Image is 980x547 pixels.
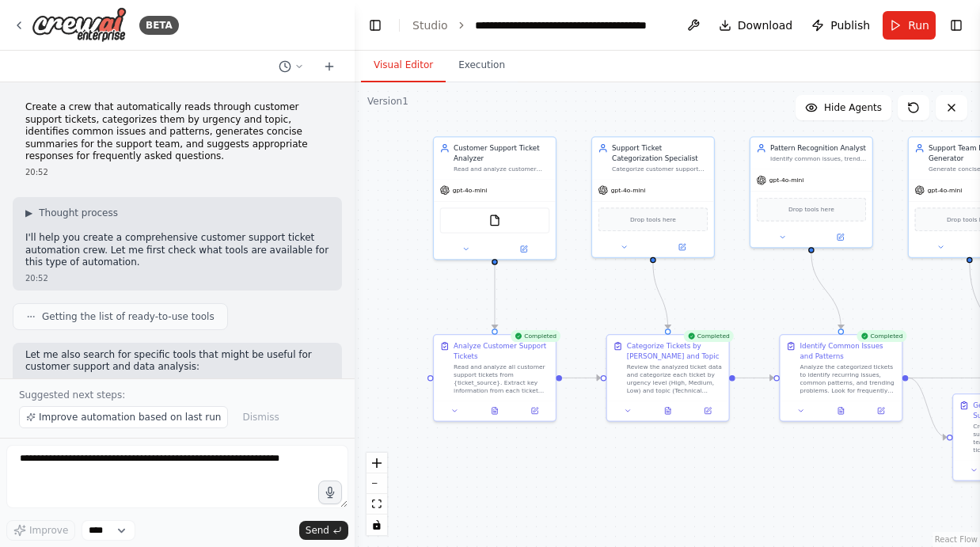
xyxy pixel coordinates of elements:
button: fit view [367,494,387,515]
button: Show right sidebar [945,14,967,36]
div: Read and analyze all customer support tickets from {ticket_source}. Extract key information from ... [454,363,549,394]
div: Completed [857,330,906,342]
button: Execution [446,49,518,82]
span: Dismiss [242,411,279,424]
div: Support Ticket Categorization Specialist [612,143,708,163]
div: CompletedAnalyze Customer Support TicketsRead and analyze all customer support tickets from {tick... [433,334,556,422]
button: Download [712,11,800,40]
button: zoom in [367,453,387,473]
div: Customer Support Ticket AnalyzerRead and analyze customer support tickets from {ticket_source}, e... [433,136,556,260]
a: Studio [412,19,448,32]
span: gpt-4o-mini [769,177,804,184]
div: 20:52 [25,377,329,389]
span: Improve automation based on last run [39,411,221,424]
span: Publish [830,17,870,33]
div: Completed [683,330,733,342]
div: Version 1 [367,95,408,108]
div: BETA [139,16,179,35]
button: Improve [6,520,75,541]
p: Let me also search for specific tools that might be useful for customer support and data analysis: [25,349,329,374]
button: Run [883,11,936,40]
div: Support Ticket Categorization SpecialistCategorize customer support tickets by urgency levels (Hi... [591,136,715,258]
span: gpt-4o-mini [453,186,488,194]
p: I'll help you create a comprehensive customer support ticket automation crew. Let me first check ... [25,232,329,269]
span: Run [908,17,929,33]
button: Open in side panel [812,231,868,243]
div: Analyze Customer Support Tickets [454,341,549,361]
button: zoom out [367,473,387,494]
div: Identify common issues, trends, and patterns across customer support tickets. Analyze recurring p... [770,155,866,163]
div: 20:52 [25,272,329,284]
button: Open in side panel [496,243,552,255]
button: Dismiss [234,406,287,428]
span: gpt-4o-mini [928,186,963,194]
div: Pattern Recognition Analyst [770,143,866,153]
button: View output [647,405,689,416]
g: Edge from d2b2ef75-3fc1-4df8-b5d6-ba9b008b179a to a406645c-437b-452a-8c40-6a86ca8c0da5 [735,373,774,382]
button: Click to speak your automation idea [318,481,342,504]
div: Categorize customer support tickets by urgency levels (High, Medium, Low) and topics (Technical I... [612,165,708,173]
button: Visual Editor [361,49,446,82]
nav: breadcrumb [412,17,647,33]
p: Create a crew that automatically reads through customer support tickets, categorizes them by urge... [25,101,329,163]
span: Thought process [39,207,118,219]
div: CompletedIdentify Common Issues and PatternsAnalyze the categorized tickets to identify recurring... [779,334,902,422]
button: Hide Agents [796,95,891,120]
button: ▶Thought process [25,207,118,219]
div: Categorize Tickets by [PERSON_NAME] and Topic [627,341,723,361]
div: Analyze the categorized tickets to identify recurring issues, common patterns, and trending probl... [800,363,895,394]
span: gpt-4o-mini [611,186,646,194]
span: ▶ [25,207,32,219]
button: Hide left sidebar [364,14,386,36]
div: Identify Common Issues and Patterns [800,341,895,361]
g: Edge from 5424a159-0d65-487a-aac7-b7c5edd7a5f8 to d2b2ef75-3fc1-4df8-b5d6-ba9b008b179a [562,373,601,382]
button: Switch to previous chat [272,57,310,76]
div: Pattern Recognition AnalystIdentify common issues, trends, and patterns across customer support t... [750,136,873,248]
span: Drop tools here [630,215,676,224]
div: React Flow controls [367,453,387,535]
p: Suggested next steps: [19,389,336,401]
span: Download [738,17,793,33]
div: Customer Support Ticket Analyzer [454,143,549,163]
button: Publish [805,11,876,40]
span: Improve [29,524,68,537]
div: Read and analyze customer support tickets from {ticket_source}, extracting key information includ... [454,165,549,173]
div: 20:52 [25,166,329,178]
div: CompletedCategorize Tickets by [PERSON_NAME] and TopicReview the analyzed ticket data and categor... [606,334,730,422]
button: Start a new chat [317,57,342,76]
img: FileReadTool [488,215,500,226]
button: Open in side panel [691,405,725,416]
button: Improve automation based on last run [19,406,228,428]
g: Edge from 78ffee90-a2c8-47d5-b01c-4e013977f687 to 5424a159-0d65-487a-aac7-b7c5edd7a5f8 [490,264,499,329]
img: Logo [32,7,127,43]
span: Drop tools here [788,204,834,214]
div: Review the analyzed ticket data and categorize each ticket by urgency level (High, Medium, Low) a... [627,363,723,394]
button: View output [820,405,862,416]
g: Edge from a406645c-437b-452a-8c40-6a86ca8c0da5 to 84a12f2f-97eb-4ba9-95d5-76642709bd72 [908,373,947,442]
button: toggle interactivity [367,515,387,535]
div: Completed [511,330,560,342]
button: Open in side panel [654,241,710,253]
span: Send [306,524,329,537]
button: Open in side panel [518,405,552,416]
span: Getting the list of ready-to-use tools [42,310,215,323]
button: Send [299,521,348,540]
g: Edge from 63e3c21c-aba9-4030-a6a8-14c2f59d0076 to a406645c-437b-452a-8c40-6a86ca8c0da5 [807,253,846,329]
a: React Flow attribution [935,535,978,544]
g: Edge from b1ae56c9-c69a-45b3-882e-ac7fffc872dc to d2b2ef75-3fc1-4df8-b5d6-ba9b008b179a [648,263,673,329]
button: Open in side panel [864,405,898,416]
button: View output [474,405,516,416]
span: Hide Agents [824,101,882,114]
